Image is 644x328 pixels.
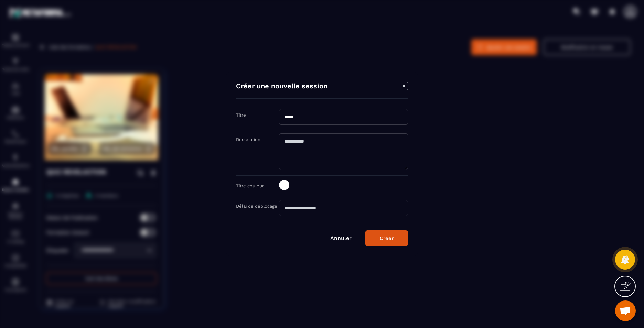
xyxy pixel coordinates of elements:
[236,204,277,209] label: Délai de déblocage
[365,230,408,246] button: Créer
[380,235,394,241] div: Créer
[236,137,260,142] label: Description
[236,112,246,118] label: Titre
[330,235,352,241] a: Annuler
[236,183,264,188] label: Titre couleur
[615,300,636,321] a: Ouvrir le chat
[236,82,328,91] h4: Créer une nouvelle session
